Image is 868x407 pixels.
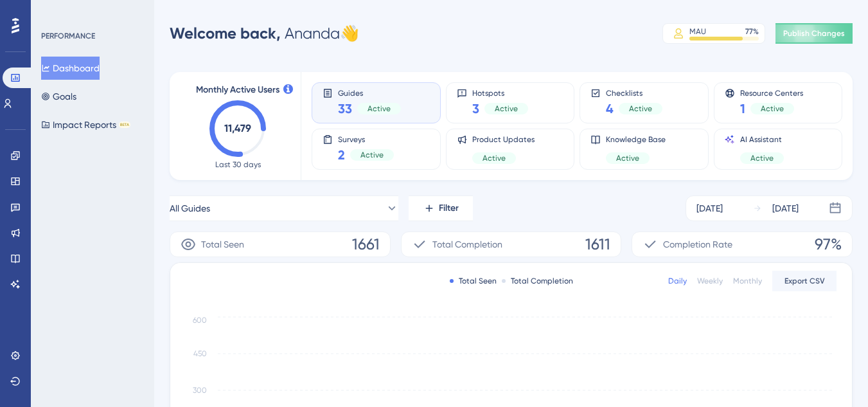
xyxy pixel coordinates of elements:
tspan: 600 [193,316,207,325]
span: 97% [815,234,842,255]
span: 2 [338,146,345,164]
div: [DATE] [772,201,799,216]
div: PERFORMANCE [41,31,95,41]
span: Active [629,104,652,114]
span: 33 [338,100,352,118]
span: Active [761,104,784,114]
span: Filter [439,201,459,216]
text: 11,479 [224,122,251,134]
span: Active [495,104,518,114]
span: Active [616,153,639,163]
span: Knowledge Base [606,134,666,145]
tspan: 300 [193,386,207,395]
span: Active [483,153,506,163]
div: BETA [119,122,130,128]
span: 1 [740,100,745,118]
span: 3 [472,100,479,118]
span: AI Assistant [740,134,784,145]
div: Daily [668,276,687,286]
span: 1661 [352,234,380,255]
div: Weekly [697,276,723,286]
span: 4 [606,100,614,118]
div: MAU [689,26,706,37]
span: Total Seen [201,237,244,252]
div: Ananda 👋 [170,23,359,44]
span: Guides [338,88,401,97]
div: 77 % [745,26,759,37]
span: Checklists [606,88,662,97]
div: Total Completion [502,276,573,286]
span: 1611 [585,234,610,255]
button: Export CSV [772,271,837,291]
span: Total Completion [432,237,502,252]
span: Last 30 days [215,159,261,170]
button: Publish Changes [775,23,853,44]
span: All Guides [170,201,210,216]
button: All Guides [170,195,398,221]
span: Active [750,153,774,163]
button: Goals [41,85,76,108]
span: Monthly Active Users [196,82,279,98]
span: Active [360,150,384,160]
div: [DATE] [696,201,723,216]
div: Monthly [733,276,762,286]
span: Welcome back, [170,24,281,42]
span: Completion Rate [663,237,732,252]
span: Resource Centers [740,88,803,97]
span: Hotspots [472,88,528,97]
span: Product Updates [472,134,535,145]
button: Dashboard [41,57,100,80]
span: Surveys [338,134,394,143]
button: Impact ReportsBETA [41,113,130,136]
button: Filter [409,195,473,221]
span: Active [368,104,391,114]
span: Export CSV [784,276,825,286]
span: Publish Changes [783,28,845,39]
div: Total Seen [450,276,497,286]
tspan: 450 [193,349,207,358]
